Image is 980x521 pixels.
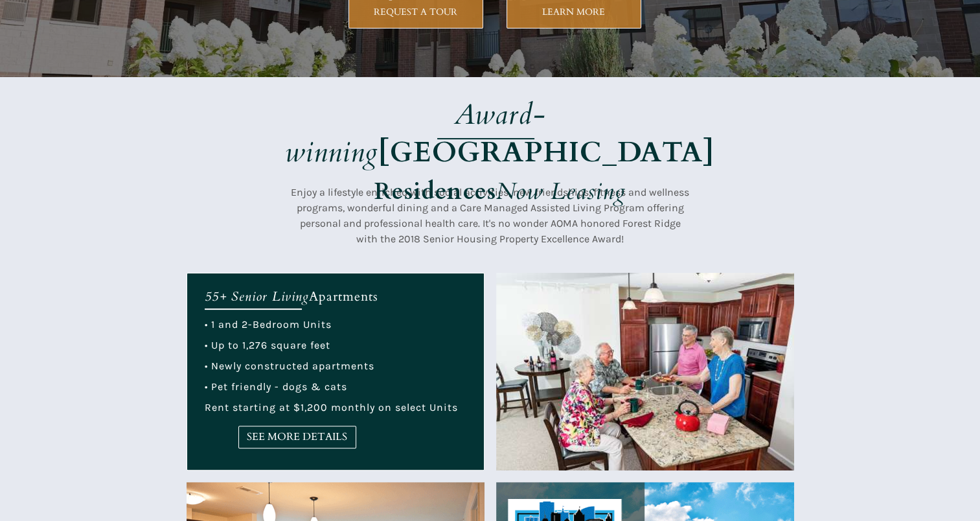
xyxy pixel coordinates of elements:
span: SEE MORE DETAILS [239,431,356,443]
span: • Up to 1,276 square feet [205,339,330,351]
span: Rent starting at $1,200 monthly on select Units [205,401,458,413]
span: • 1 and 2-Bedroom Units [205,318,332,330]
strong: [GEOGRAPHIC_DATA] [378,133,714,172]
em: Now Leasing [496,176,626,207]
span: LEARN MORE [507,6,641,17]
em: 55+ Senior Living [205,288,309,305]
span: • Newly constructed apartments [205,360,374,372]
em: Award-winning [285,95,546,172]
span: REQUEST A TOUR [349,6,483,17]
strong: Residences [374,176,496,207]
a: SEE MORE DETAILS [238,426,356,448]
span: Apartments [309,288,378,305]
span: • Pet friendly - dogs & cats [205,380,347,393]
